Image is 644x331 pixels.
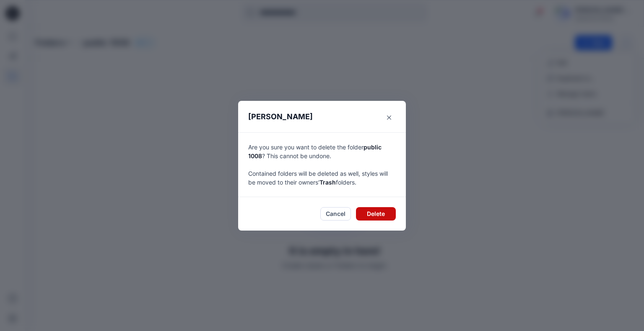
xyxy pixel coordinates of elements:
span: public 1008 [248,144,382,159]
p: Are you sure you want to delete the folder ? This cannot be undone. Contained folders will be del... [248,143,396,187]
button: Cancel [320,207,351,221]
button: Close [382,111,396,124]
button: Delete [356,207,396,221]
header: [PERSON_NAME] [238,101,406,132]
span: Trash [319,179,336,186]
